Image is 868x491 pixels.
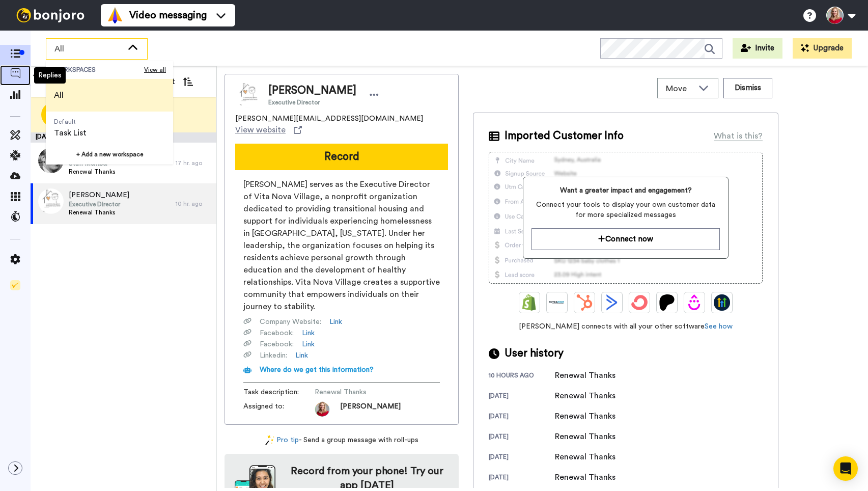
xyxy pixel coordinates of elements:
span: Renewal Thanks [69,208,129,216]
span: Move [666,83,693,95]
span: Renewal Thanks [69,168,129,176]
div: Renewal Thanks [555,410,615,422]
a: Link [302,328,315,338]
span: Default [54,118,87,126]
img: ActiveCampaign [604,294,620,311]
button: Dismiss [723,78,772,98]
div: Renewal Thanks [555,369,615,381]
img: Hubspot [576,294,593,311]
span: All [54,89,64,101]
div: Renewal Thanks [555,471,615,483]
button: Upgrade [793,38,852,59]
span: [PERSON_NAME] [69,190,129,200]
span: Want a greater impact and engagement? [531,185,719,196]
span: Imported Customer Info [505,128,624,144]
span: Facebook : [260,328,294,338]
div: [DATE] [489,392,555,402]
div: 17 hr. ago [176,159,211,167]
div: [DATE] [489,432,555,443]
div: [DATE] [489,473,555,483]
a: Link [302,339,315,349]
img: magic-wand.svg [265,435,274,446]
img: 57e76d74-6778-4c2c-bc34-184e1a48b970-1733258255.jpg [315,401,330,417]
img: Drip [686,294,703,311]
span: [PERSON_NAME][EMAIL_ADDRESS][DOMAIN_NAME] [235,114,423,124]
span: Executive Director [69,200,129,208]
img: Ontraport [549,294,565,311]
span: Task List [54,127,87,139]
span: View all [144,66,166,74]
img: ConvertKit [631,294,648,311]
a: View website [235,124,302,136]
span: Video messaging [129,8,207,22]
div: Replies [34,67,66,84]
a: Pro tip [265,435,299,446]
button: Invite [733,38,782,59]
img: Shopify [521,294,538,311]
div: [DATE] [489,453,555,463]
button: Record [235,144,448,170]
button: Connect now [531,228,719,250]
div: Renewal Thanks [555,390,615,402]
span: Task description : [243,387,315,397]
span: Facebook : [260,339,294,349]
span: Where do we get this information? [260,366,374,373]
span: View website [235,124,286,136]
span: [PERSON_NAME] [340,401,401,417]
span: Linkedin : [260,350,287,361]
img: Checklist.svg [10,280,20,290]
img: bj-logo-header-white.svg [12,8,89,22]
div: Open Intercom Messenger [833,456,858,481]
img: 4e263b73-5d44-4500-bb22-83c9e6a01cac.jpg [38,148,64,173]
span: [PERSON_NAME] serves as the Executive Director of Vita Nova Village, a nonprofit organization ded... [243,178,440,313]
span: All [54,43,123,55]
span: Company Website : [260,317,321,327]
div: 10 hours ago [489,371,555,381]
img: vm-color.svg [107,7,123,23]
span: Renewal Thanks [315,387,411,397]
div: [DATE] [31,132,216,143]
span: [PERSON_NAME] connects with all your other software [489,321,763,332]
span: WORKSPACES [53,66,144,74]
a: See how [705,323,733,330]
span: [PERSON_NAME] [268,83,356,98]
span: Connect your tools to display your own customer data for more specialized messages [531,200,719,220]
span: User history [505,346,564,361]
div: What is this? [714,130,763,142]
img: 42f2f0b6-c241-419a-8229-567da2344a34.jpg [38,188,64,214]
img: GoHighLevel [714,294,730,311]
div: - Send a group message with roll-ups [225,435,459,446]
img: Image of Rhonda Thompson [235,82,261,107]
div: [DATE] [489,412,555,422]
a: Link [329,317,342,327]
div: Renewal Thanks [555,451,615,463]
a: Link [295,350,308,361]
span: Assigned to: [243,401,315,417]
img: Patreon [659,294,675,311]
span: Executive Director [268,98,356,106]
button: + Add a new workspace [46,144,173,165]
div: Renewal Thanks [555,430,615,443]
div: 10 hr. ago [176,200,211,208]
